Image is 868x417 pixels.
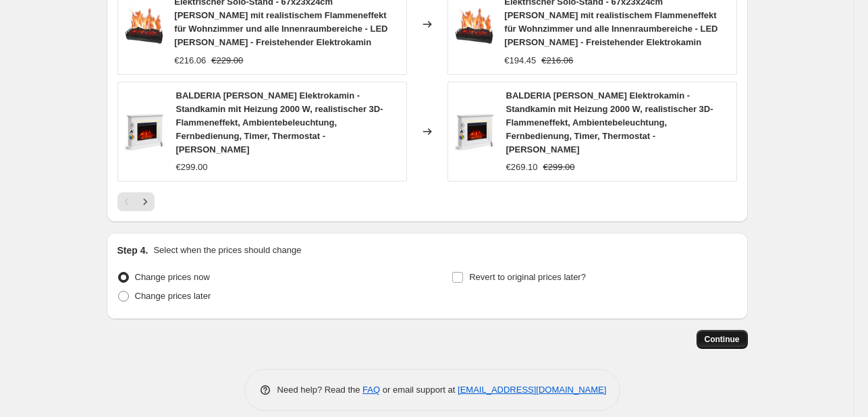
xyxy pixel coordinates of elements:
span: Continue [705,334,740,345]
img: 81D9MeO2XQL_80x.jpg [455,111,495,152]
span: or email support at [380,385,458,395]
img: 81D9MeO2XQL_80x.jpg [125,111,165,152]
p: Select when the prices should change [153,244,301,257]
strike: €216.06 [541,54,573,67]
div: €299.00 [176,161,208,174]
button: Next [136,192,155,211]
div: €269.10 [506,161,538,174]
div: €216.06 [174,54,206,67]
a: FAQ [362,385,380,395]
img: 81oCbj6zegL_80x.jpg [455,4,494,45]
span: Revert to original prices later? [469,272,586,282]
span: BALDERIA [PERSON_NAME] Elektrokamin - Standkamin mit Heizung 2000 W, realistischer 3D-Flammeneffe... [176,90,383,155]
span: Change prices now [135,272,210,282]
strike: €299.00 [543,161,575,174]
span: BALDERIA [PERSON_NAME] Elektrokamin - Standkamin mit Heizung 2000 W, realistischer 3D-Flammeneffe... [506,90,713,155]
div: €194.45 [504,54,536,67]
a: [EMAIL_ADDRESS][DOMAIN_NAME] [458,385,606,395]
h2: Step 4. [117,244,148,257]
span: Need help? Read the [277,385,363,395]
nav: Pagination [117,192,155,211]
button: Continue [697,330,748,349]
span: Change prices later [135,291,211,301]
strike: €229.00 [211,54,243,67]
img: 81oCbj6zegL_80x.jpg [125,4,164,45]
